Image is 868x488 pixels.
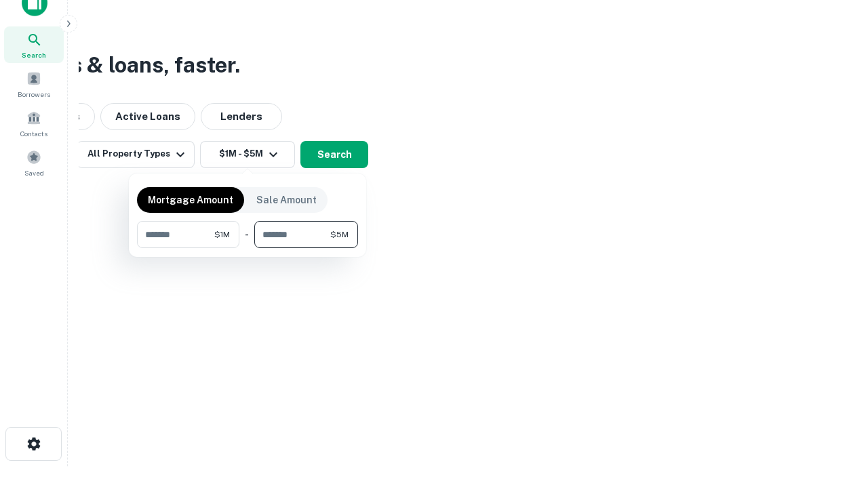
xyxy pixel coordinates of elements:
[148,192,233,207] p: Mortgage Amount
[256,192,317,207] p: Sale Amount
[330,228,349,241] span: $5M
[214,228,230,241] span: $1M
[245,221,249,248] div: -
[800,380,868,445] iframe: Chat Widget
